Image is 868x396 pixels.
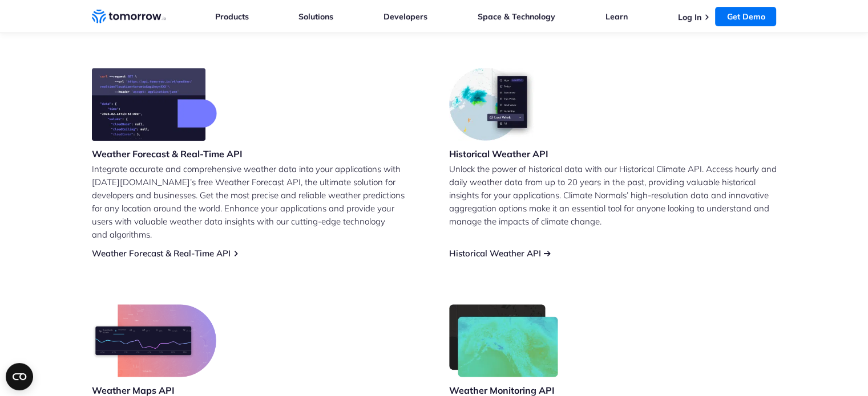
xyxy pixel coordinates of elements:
[92,8,166,25] a: Home link
[92,162,419,241] p: Integrate accurate and comprehensive weather data into your applications with [DATE][DOMAIN_NAME]...
[478,11,555,22] a: Space & Technology
[605,11,628,22] a: Learn
[92,248,231,259] a: Weather Forecast & Real-Time API
[215,11,249,22] a: Products
[92,148,243,160] h3: Weather Forecast & Real-Time API
[715,7,776,26] a: Get Demo
[383,11,427,22] a: Developers
[298,11,333,22] a: Solutions
[449,148,548,160] h3: Historical Weather API
[6,363,33,390] button: Open CMP widget
[449,162,777,228] p: Unlock the power of historical data with our Historical Climate API. Access hourly and daily weat...
[677,12,701,22] a: Log In
[449,248,541,259] a: Historical Weather API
